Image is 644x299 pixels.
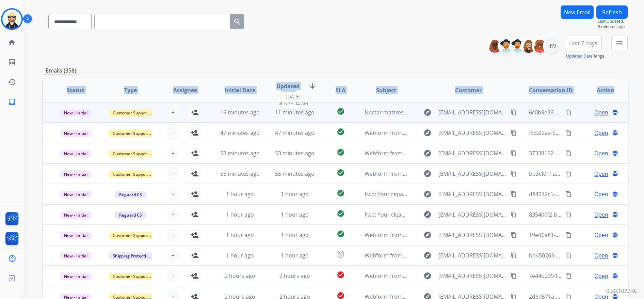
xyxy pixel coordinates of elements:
[275,129,315,137] span: 47 minutes ago
[109,171,153,178] span: Customer Support
[166,187,180,201] button: +
[115,211,146,219] span: Reguard CS
[191,272,199,280] mat-icon: person_add
[423,170,432,178] mat-icon: explore
[279,272,310,280] span: 2 hours ago
[281,252,309,259] span: 1 hour ago
[511,211,517,218] mat-icon: content_copy
[612,109,618,115] mat-icon: language
[226,211,254,218] span: 1 hour ago
[337,189,345,197] mat-icon: check_circle
[612,171,618,177] mat-icon: language
[166,208,180,221] button: +
[166,269,180,283] button: +
[60,191,92,198] span: New - Initial
[191,170,199,178] mat-icon: person_add
[594,190,608,198] span: Open
[511,130,517,136] mat-icon: content_copy
[543,38,559,54] div: +89
[275,149,315,157] span: 53 minutes ago
[594,231,608,239] span: Open
[166,106,180,119] button: +
[565,211,571,218] mat-icon: content_copy
[233,18,241,26] mat-icon: search
[606,287,637,295] p: 0.20.1027RC
[529,109,632,116] span: 6c0b9e36-0fc2-4e11-9c65-30617a3d7247
[438,149,507,157] span: [EMAIL_ADDRESS][DOMAIN_NAME]
[438,231,507,239] span: [EMAIL_ADDRESS][DOMAIN_NAME]
[172,231,175,239] span: +
[172,190,175,198] span: +
[225,86,255,94] span: Initial Date
[8,58,16,66] mat-icon: list_alt
[2,10,21,29] img: avatar
[166,249,180,262] button: +
[561,5,594,19] button: New Email
[273,82,303,98] span: Updated Date
[226,252,254,259] span: 1 hour ago
[191,190,199,198] mat-icon: person_add
[511,191,517,197] mat-icon: content_copy
[511,109,517,115] mat-icon: content_copy
[455,86,482,94] span: Customer
[275,109,315,116] span: 11 minutes ago
[281,211,309,218] span: 1 hour ago
[337,148,345,156] mat-icon: check_circle
[594,210,608,219] span: Open
[67,86,84,94] span: Status
[565,150,571,156] mat-icon: content_copy
[191,210,199,219] mat-icon: person_add
[220,170,260,177] span: 55 minutes ago
[598,24,628,30] span: 8 minutes ago
[191,231,199,239] mat-icon: person_add
[191,108,199,116] mat-icon: person_add
[166,167,180,180] button: +
[529,149,632,157] span: 37338162-e1c5-47b5-8270-f9cb4b67c062
[8,78,16,86] mat-icon: history
[565,191,571,197] mat-icon: content_copy
[598,19,628,24] span: Last Updated:
[511,150,517,156] mat-icon: content_copy
[566,53,593,59] button: Updated Date
[279,100,308,107] span: at 6:35:04 AM
[529,211,633,218] span: 835400f2-be83-49a6-8a43-06a795627d8c
[573,78,628,102] th: Action
[612,191,618,197] mat-icon: language
[438,170,507,178] span: [EMAIL_ADDRESS][DOMAIN_NAME]
[60,252,92,259] span: New - Initial
[529,129,625,137] span: f932f2aa-54b6-4f2f-8357-b7779f5f3bf2
[275,170,315,177] span: 55 minutes ago
[365,252,519,259] span: Webform from [EMAIL_ADDRESS][DOMAIN_NAME] on [DATE]
[438,129,507,137] span: [EMAIL_ADDRESS][DOMAIN_NAME]
[60,211,92,219] span: New - Initial
[612,232,618,238] mat-icon: language
[109,273,153,280] span: Customer Support
[109,232,153,239] span: Customer Support
[8,38,16,47] mat-icon: home
[43,66,79,75] p: Emails (358)
[172,108,175,116] span: +
[565,252,571,258] mat-icon: content_copy
[612,150,618,156] mat-icon: language
[60,150,92,157] span: New - Initial
[529,252,633,259] span: bd450263-8837-460a-93fb-740c79697933
[594,108,608,116] span: Open
[281,231,309,239] span: 1 hour ago
[438,251,507,259] span: [EMAIL_ADDRESS][DOMAIN_NAME]
[365,170,519,177] span: Webform from [EMAIL_ADDRESS][DOMAIN_NAME] on [DATE]
[423,149,432,157] mat-icon: explore
[565,109,571,115] mat-icon: content_copy
[60,232,92,239] span: New - Initial
[612,130,618,136] mat-icon: language
[438,108,507,116] span: [EMAIL_ADDRESS][DOMAIN_NAME]
[612,211,618,218] mat-icon: language
[337,271,345,279] mat-icon: check_circle
[511,171,517,177] mat-icon: content_copy
[365,129,519,137] span: Webform from [EMAIL_ADDRESS][DOMAIN_NAME] on [DATE]
[529,170,629,177] span: bb3cf01f-a0e0-4095-9e05-299afb425fe1
[172,129,175,137] span: +
[172,251,175,259] span: +
[365,211,452,218] span: Fwd: Your cleaning kit is on its way
[365,231,519,239] span: Webform from [EMAIL_ADDRESS][DOMAIN_NAME] on [DATE]
[337,250,345,258] mat-icon: alarm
